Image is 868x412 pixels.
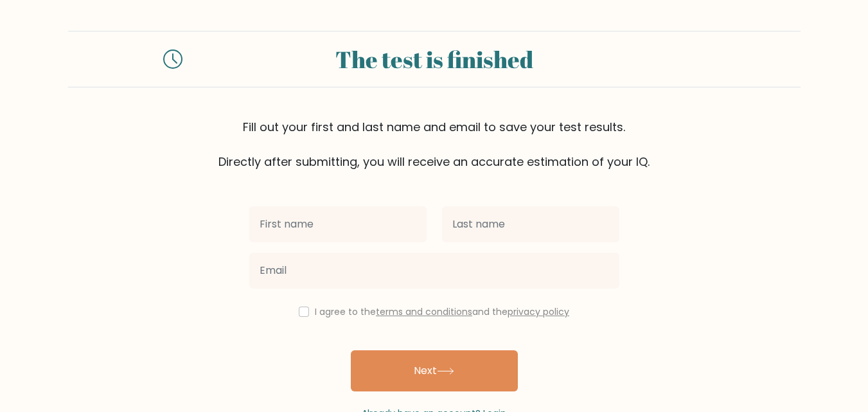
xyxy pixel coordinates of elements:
input: First name [249,206,427,242]
button: Next [351,350,518,391]
div: The test is finished [198,42,671,76]
a: privacy policy [508,305,569,318]
label: I agree to the and the [315,305,569,318]
div: Fill out your first and last name and email to save your test results. Directly after submitting,... [68,118,801,170]
input: Last name [442,206,619,242]
input: Email [249,253,619,289]
a: terms and conditions [376,305,472,318]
